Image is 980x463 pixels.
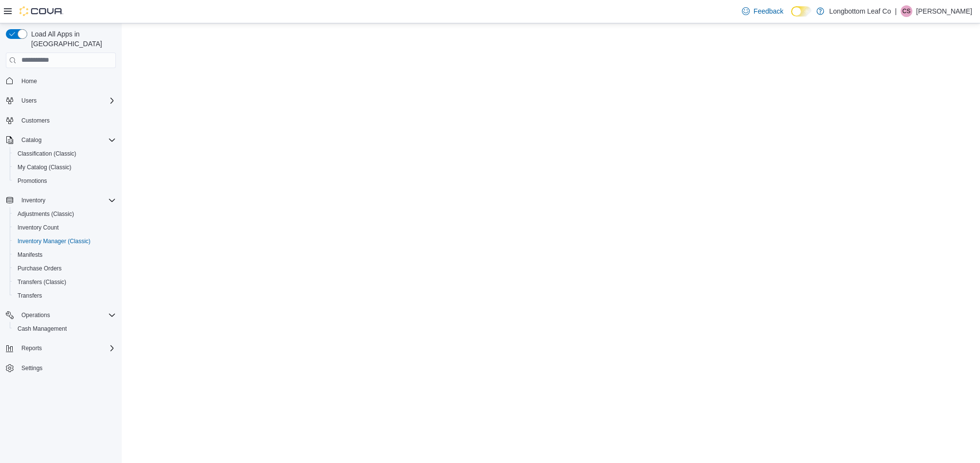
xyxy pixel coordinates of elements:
[14,276,70,288] a: Transfers (Classic)
[14,235,94,247] a: Inventory Manager (Classic)
[14,161,116,173] span: My Catalog (Classic)
[18,163,72,171] span: My Catalog (Classic)
[2,361,120,375] button: Settings
[10,234,120,248] button: Inventory Manager (Classic)
[18,150,76,158] span: Classification (Classic)
[18,309,54,321] button: Operations
[18,95,116,107] span: Users
[18,237,91,245] span: Inventory Manager (Classic)
[14,148,116,160] span: Classification (Classic)
[18,292,42,300] span: Transfers
[18,224,59,231] span: Inventory Count
[901,5,912,17] div: Cameron Shewan
[14,249,116,261] span: Manifests
[10,262,120,275] button: Purchase Orders
[14,222,116,233] span: Inventory Count
[2,74,120,88] button: Home
[18,265,62,272] span: Purchase Orders
[791,6,812,17] input: Dark Mode
[18,309,116,321] span: Operations
[21,311,50,319] span: Operations
[18,95,40,107] button: Users
[738,1,787,21] a: Feedback
[14,175,51,187] a: Promotions
[10,322,120,336] button: Cash Management
[14,235,116,247] span: Inventory Manager (Classic)
[18,195,116,206] span: Inventory
[18,325,67,333] span: Cash Management
[829,5,891,17] p: Longbottom Leaf Co
[10,174,120,188] button: Promotions
[2,113,120,127] button: Customers
[14,148,80,160] a: Classification (Classic)
[14,276,116,288] span: Transfers (Classic)
[10,289,120,303] button: Transfers
[18,210,74,218] span: Adjustments (Classic)
[18,114,116,126] span: Customers
[14,222,63,233] a: Inventory Count
[18,342,116,354] span: Reports
[14,263,116,274] span: Purchase Orders
[18,134,116,146] span: Catalog
[21,77,37,85] span: Home
[18,278,66,286] span: Transfers (Classic)
[2,133,120,147] button: Catalog
[14,249,46,261] a: Manifests
[21,136,41,144] span: Catalog
[18,362,116,374] span: Settings
[18,342,46,354] button: Reports
[10,207,120,221] button: Adjustments (Classic)
[916,5,972,17] p: [PERSON_NAME]
[14,290,116,302] span: Transfers
[27,29,116,49] span: Load All Apps in [GEOGRAPHIC_DATA]
[10,160,120,174] button: My Catalog (Classic)
[14,323,71,335] a: Cash Management
[18,251,42,259] span: Manifests
[14,290,46,302] a: Transfers
[18,75,116,87] span: Home
[2,308,120,322] button: Operations
[14,263,66,274] a: Purchase Orders
[18,115,54,126] a: Customers
[895,5,897,17] p: |
[10,147,120,160] button: Classification (Classic)
[18,195,49,206] button: Inventory
[6,70,116,401] nav: Complex example
[754,6,783,16] span: Feedback
[14,161,75,173] a: My Catalog (Classic)
[18,362,46,374] a: Settings
[903,5,911,17] span: CS
[2,341,120,355] button: Reports
[19,6,63,16] img: Cova
[18,134,45,146] button: Catalog
[10,275,120,289] button: Transfers (Classic)
[21,364,42,372] span: Settings
[21,117,50,125] span: Customers
[21,97,37,105] span: Users
[14,208,78,220] a: Adjustments (Classic)
[10,221,120,234] button: Inventory Count
[14,208,116,220] span: Adjustments (Classic)
[10,248,120,262] button: Manifests
[18,75,41,87] a: Home
[2,94,120,107] button: Users
[21,344,42,352] span: Reports
[21,196,45,204] span: Inventory
[14,175,116,187] span: Promotions
[18,177,47,185] span: Promotions
[2,194,120,207] button: Inventory
[14,323,116,335] span: Cash Management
